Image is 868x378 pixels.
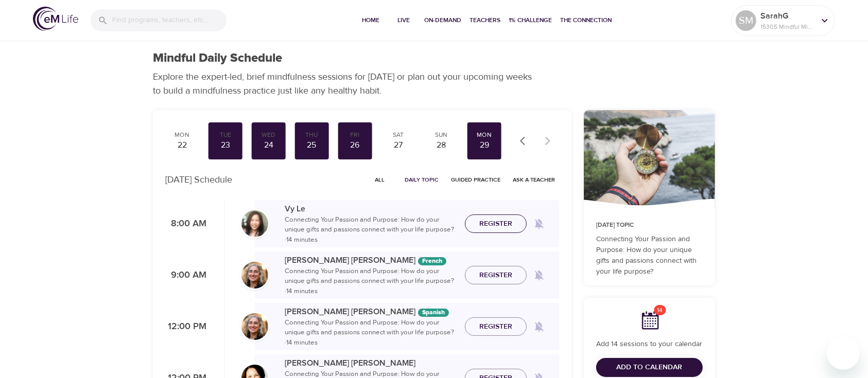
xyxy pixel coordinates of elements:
[285,266,457,297] p: Connecting Your Passion and Purpose: How do your unique gifts and passions connect with your life...
[465,317,527,336] button: Register
[428,131,454,139] div: Sun
[285,318,457,348] p: Connecting Your Passion and Purpose: How do your unique gifts and passions connect with your life...
[509,172,559,188] button: Ask a Teacher
[479,218,512,230] span: Register
[760,10,815,22] p: SarahG
[112,9,227,31] input: Find programs, teachers, etc...
[33,7,78,31] img: logo
[509,15,552,26] span: 1% Challenge
[285,305,457,318] p: [PERSON_NAME] [PERSON_NAME]
[465,266,527,285] button: Register
[596,358,703,377] button: Add to Calendar
[165,268,206,282] p: 9:00 AM
[241,210,268,237] img: vy-profile-good-3.jpg
[760,22,815,31] p: 15305 Mindful Minutes
[560,15,612,26] span: The Connection
[527,263,551,287] span: Remind me when a class goes live every Monday at 9:00 AM
[363,172,396,188] button: All
[368,175,392,185] span: All
[241,313,268,340] img: Maria%20Alonso%20Martinez.png
[654,305,666,315] span: 14
[165,173,232,187] p: [DATE] Schedule
[285,215,457,245] p: Connecting Your Passion and Purpose: How do your unique gifts and passions connect with your life...
[169,139,195,151] div: 22
[165,217,206,231] p: 8:00 AM
[736,10,756,31] div: SM
[241,262,268,289] img: Maria%20Alonso%20Martinez.png
[470,15,500,26] span: Teachers
[299,139,325,151] div: 25
[256,139,282,151] div: 24
[385,131,411,139] div: Sat
[479,269,512,282] span: Register
[596,221,703,230] p: [DATE] Topic
[596,234,703,277] p: Connecting Your Passion and Purpose: How do your unique gifts and passions connect with your life...
[213,131,238,139] div: Tue
[285,254,457,266] p: [PERSON_NAME] [PERSON_NAME]
[465,214,527,233] button: Register
[401,172,443,188] button: Daily Topic
[153,51,282,66] h1: Mindful Daily Schedule
[472,131,497,139] div: Mon
[358,15,383,26] span: Home
[428,139,454,151] div: 28
[418,257,446,265] div: The episodes in this programs will be in French
[424,15,461,26] span: On-Demand
[451,175,500,185] span: Guided Practice
[385,139,411,151] div: 27
[256,131,282,139] div: Wed
[527,211,551,236] span: Remind me when a class goes live every Monday at 8:00 AM
[285,203,457,215] p: Vy Le
[391,15,416,26] span: Live
[213,139,238,151] div: 23
[513,175,555,185] span: Ask a Teacher
[153,70,539,98] p: Explore the expert-led, brief mindfulness sessions for [DATE] or plan out your upcoming weeks to ...
[418,309,449,317] div: The episodes in this programs will be in Spanish
[342,139,368,151] div: 26
[527,314,551,339] span: Remind me when a class goes live every Monday at 12:00 PM
[472,139,497,151] div: 29
[617,361,683,374] span: Add to Calendar
[299,131,325,139] div: Thu
[827,337,860,370] iframe: Button to launch messaging window
[447,172,505,188] button: Guided Practice
[165,320,206,334] p: 12:00 PM
[596,339,703,350] p: Add 14 sessions to your calendar
[169,131,195,139] div: Mon
[342,131,368,139] div: Fri
[479,320,512,333] span: Register
[285,357,457,369] p: [PERSON_NAME] [PERSON_NAME]
[405,175,439,185] span: Daily Topic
